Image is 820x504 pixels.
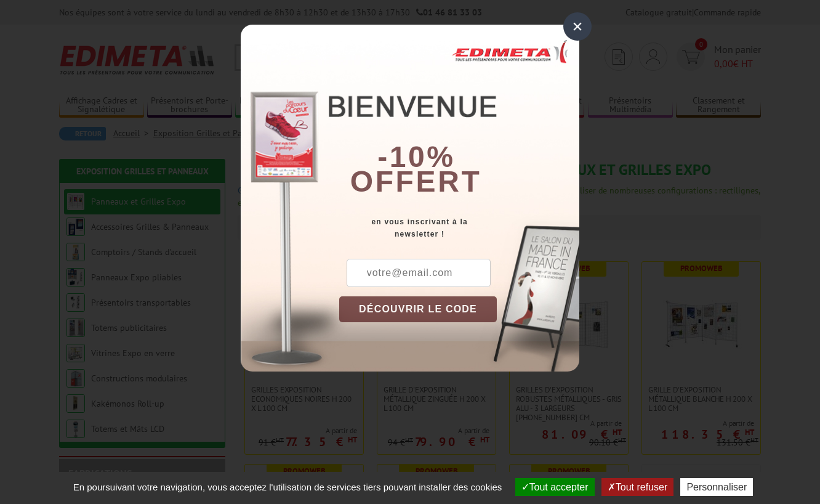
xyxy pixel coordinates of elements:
[339,296,497,322] button: DÉCOUVRIR LE CODE
[563,12,592,41] div: ×
[339,216,579,240] div: en vous inscrivant à la newsletter !
[601,478,673,496] button: Tout refuser
[347,259,491,287] input: votre@email.com
[67,482,508,492] span: En poursuivant votre navigation, vous acceptez l'utilisation de services tiers pouvant installer ...
[377,140,455,173] b: -10%
[515,478,595,496] button: Tout accepter
[350,165,482,198] font: offert
[680,478,753,496] button: Personnaliser (fenêtre modale)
